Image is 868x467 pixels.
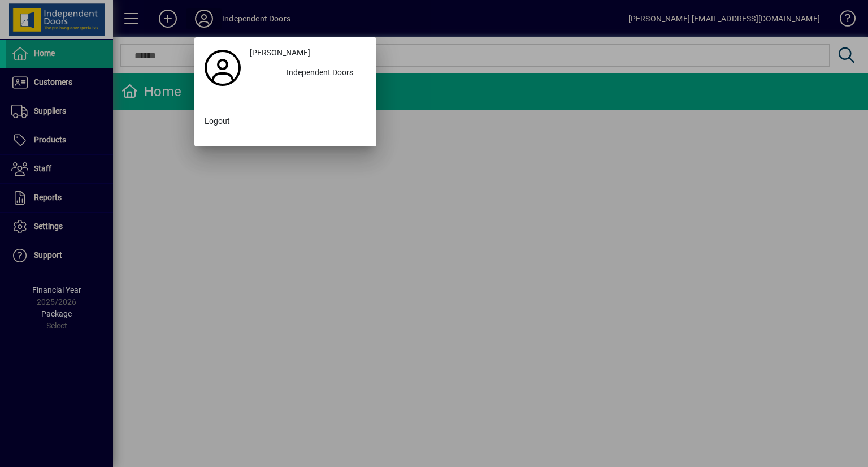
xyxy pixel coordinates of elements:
[200,111,371,132] button: Logout
[245,63,371,84] button: Independent Doors
[205,115,230,127] span: Logout
[245,43,371,63] a: [PERSON_NAME]
[277,63,371,84] div: Independent Doors
[200,58,245,78] a: Profile
[250,47,310,59] span: [PERSON_NAME]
